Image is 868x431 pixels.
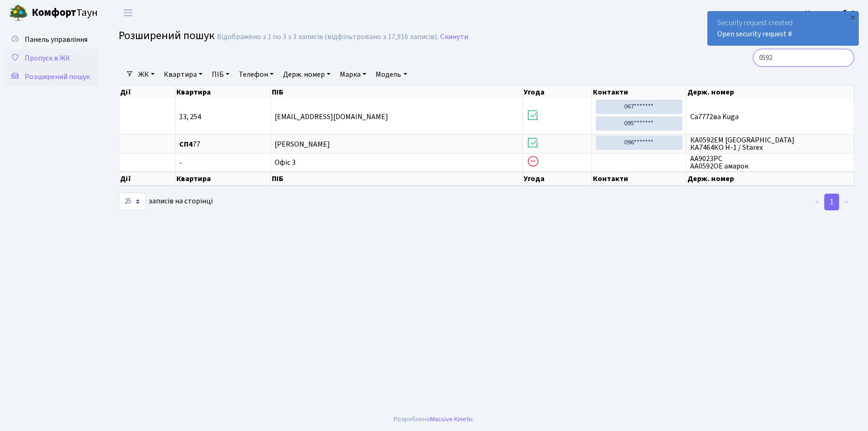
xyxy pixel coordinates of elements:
th: Угода [523,172,592,186]
span: КА0592ЕМ [GEOGRAPHIC_DATA] КА7464КО H-1 / Starex [690,136,850,151]
th: Держ. номер [686,86,854,99]
th: Дії [119,172,175,186]
a: Розширений пошук [5,67,98,86]
span: Таун [32,5,98,21]
span: АА9023РС АА0592ОЕ амарок [690,155,850,170]
span: Розширений пошук [119,27,215,44]
th: Дії [119,86,175,99]
label: записів на сторінці [119,193,213,210]
th: Квартира [175,86,271,99]
div: Розроблено . [394,414,475,424]
a: Панель управління [5,30,98,49]
b: СП4 [179,139,193,149]
span: Пропуск в ЖК [25,53,70,63]
a: Квартира [160,67,206,82]
a: Консьєрж б. 4. [805,7,857,19]
div: Відображено з 1 по 3 з 3 записів (відфільтровано з 17,916 записів). [217,33,438,41]
input: Пошук... [753,49,854,67]
th: Держ. номер [686,172,854,186]
th: ПІБ [271,172,523,186]
a: Пропуск в ЖК [5,49,98,67]
span: 13, 254 [179,113,267,121]
span: Панель управління [25,34,87,45]
a: Держ. номер [279,67,334,82]
a: 1 [824,194,839,210]
span: [EMAIL_ADDRESS][DOMAIN_NAME] [275,112,388,122]
th: ПІБ [271,86,523,99]
th: Контакти [592,86,686,99]
th: Контакти [592,172,686,186]
span: [PERSON_NAME] [275,139,330,149]
a: Телефон [235,67,277,82]
button: Переключити навігацію [116,5,140,20]
select: записів на сторінці [119,193,146,210]
span: Ca7772ва Kuga [690,113,850,121]
b: Консьєрж б. 4. [805,8,857,18]
th: Квартира [175,172,271,186]
span: 77 [179,141,267,148]
a: Open security request # [717,29,792,39]
img: logo.png [9,4,28,22]
span: Офіc 3 [275,158,296,168]
a: ПІБ [208,67,233,82]
span: Розширений пошук [25,72,90,82]
th: Угода [523,86,592,99]
a: ЖК [135,67,158,82]
a: Скинути [440,33,468,41]
span: - [179,159,267,167]
a: Модель [372,67,410,82]
b: Комфорт [32,5,76,20]
div: × [848,13,857,22]
div: Security request created [708,12,858,45]
a: Марка [336,67,370,82]
a: Massive Kinetic [430,414,473,424]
